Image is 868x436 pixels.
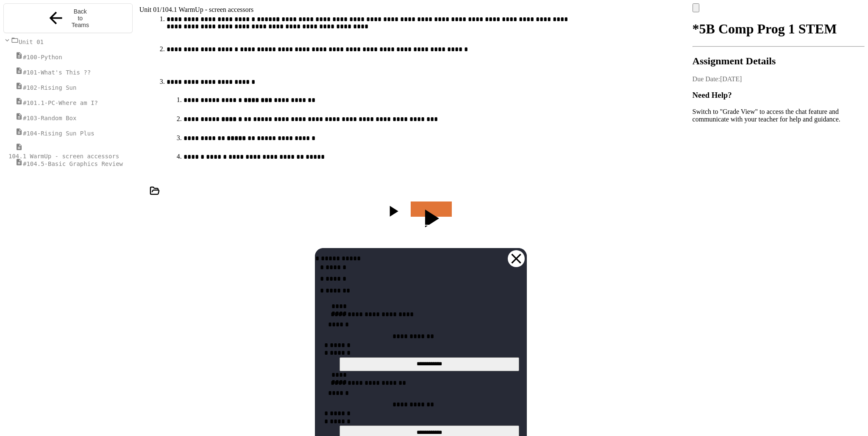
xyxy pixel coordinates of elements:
span: Due Date: [693,75,720,83]
span: 104.1 WarmUp - screen accessors [8,153,119,160]
span: #101-What's This ?? [23,69,91,76]
span: 104.1 WarmUp - screen accessors [162,6,254,13]
span: #104.5-Basic Graphics Review [23,160,123,167]
h1: *5B Comp Prog 1 STEM [693,21,865,37]
span: Unit 01 [19,39,44,45]
h3: Need Help? [693,91,865,100]
div: My Account [693,3,865,12]
span: [DATE] [720,75,742,83]
span: #104-Rising Sun Plus [23,130,95,137]
span: / [160,6,161,13]
p: Switch to "Grade View" to access the chat feature and communicate with your teacher for help and ... [693,108,865,123]
span: #100-Python [23,54,62,61]
span: #101.1-PC-Where am I? [23,99,98,106]
span: Back to Teams [70,8,90,28]
span: Unit 01 [139,6,160,13]
span: #103-Random Box [23,115,76,121]
h2: Assignment Details [693,55,865,67]
span: #102-Rising Sun [23,84,76,91]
